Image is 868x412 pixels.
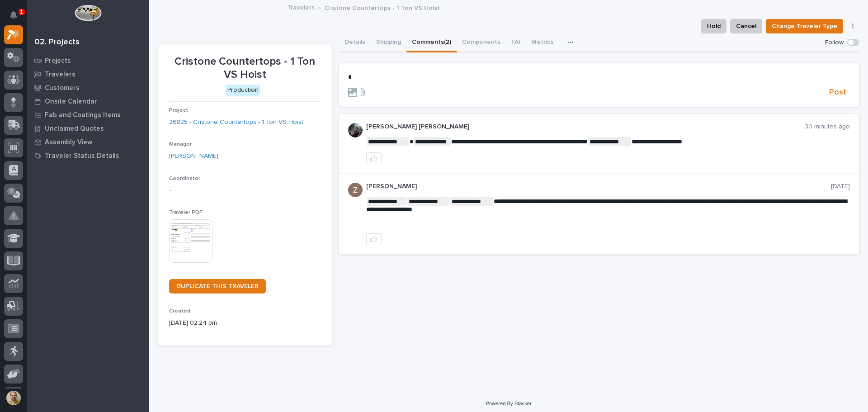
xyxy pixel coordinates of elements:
[45,71,75,79] p: Travelers
[176,283,259,289] span: DUPLICATE THIS TRAVELER
[831,183,850,190] p: [DATE]
[27,135,149,149] a: Assembly View
[766,19,843,33] button: Change Traveler Type
[457,33,506,52] button: Components
[169,318,321,328] p: [DATE] 02:24 pm
[20,9,23,15] p: 1
[371,33,406,52] button: Shipping
[4,388,23,407] button: users-avatar
[805,123,850,131] p: 30 minutes ago
[730,19,762,33] button: Cancel
[325,2,440,12] p: Cristone Countertops - 1 Ton VS Hoist
[169,279,266,294] a: DUPLICATE THIS TRAVELER
[45,84,80,92] p: Customers
[45,98,97,106] p: Onsite Calendar
[27,122,149,135] a: Unclaimed Quotes
[4,5,23,24] button: Notifications
[27,67,149,81] a: Travelers
[826,87,850,98] button: Post
[701,19,726,33] button: Hold
[366,152,382,164] button: like this post
[27,54,149,67] a: Projects
[366,123,805,131] p: [PERSON_NAME] [PERSON_NAME]
[526,33,559,52] button: Metrics
[406,33,457,52] button: Comments (2)
[169,210,203,215] span: Traveler PDF
[34,38,80,47] div: 02. Projects
[45,138,92,147] p: Assembly View
[169,308,190,314] span: Created
[45,125,104,133] p: Unclaimed Quotes
[506,33,526,52] button: FAI
[169,142,192,147] span: Manager
[169,176,200,181] span: Coordinator
[339,33,371,52] button: Details
[27,149,149,162] a: Traveler Status Details
[348,123,363,137] img: J6irDCNTStG5Atnk4v9O
[287,2,315,12] a: Travelers
[169,185,321,195] p: -
[366,183,831,190] p: [PERSON_NAME]
[27,108,149,122] a: Fab and Coatings Items
[27,95,149,108] a: Onsite Calendar
[45,152,119,160] p: Traveler Status Details
[707,21,721,32] span: Hold
[772,21,837,32] span: Change Traveler Type
[226,85,260,96] div: Production
[11,11,23,25] div: Notifications1
[45,111,121,119] p: Fab and Coatings Items
[825,39,844,47] p: Follow
[75,5,101,21] img: Workspace Logo
[45,57,71,65] p: Projects
[829,87,846,98] span: Post
[486,401,531,406] a: Powered By Stacker
[348,183,363,197] img: AGNmyxac9iQmFt5KMn4yKUk2u-Y3CYPXgWg2Ri7a09A=s96-c
[736,21,756,32] span: Cancel
[169,55,321,81] p: Cristone Countertops - 1 Ton VS Hoist
[169,152,218,161] a: [PERSON_NAME]
[366,233,382,245] button: like this post
[169,108,188,113] span: Project
[169,118,303,127] a: 26825 - Cristone Countertops - 1 Ton VS Hoist
[27,81,149,95] a: Customers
